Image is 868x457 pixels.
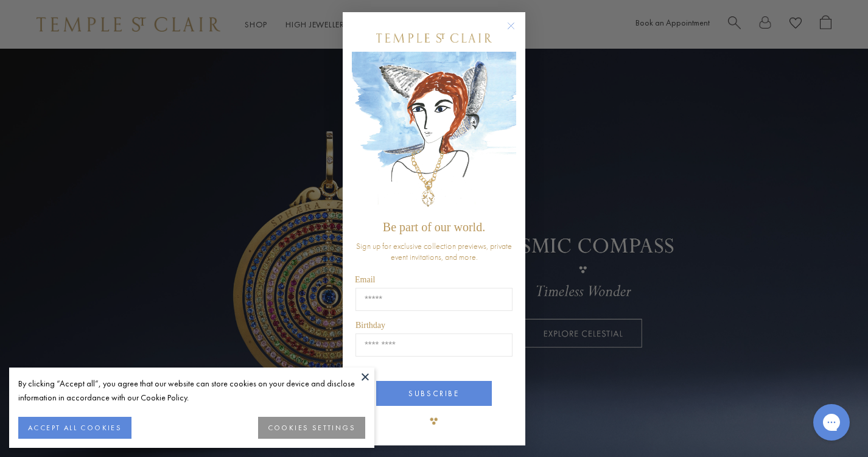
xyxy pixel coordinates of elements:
[18,417,131,439] button: ACCEPT ALL COOKIES
[422,409,446,433] img: TSC
[509,24,525,40] button: Close dialog
[376,33,492,43] img: Temple St. Clair
[18,377,365,405] div: By clicking “Accept all”, you agree that our website can store cookies on your device and disclos...
[356,240,512,262] span: Sign up for exclusive collection previews, private event invitations, and more.
[258,417,365,439] button: COOKIES SETTINGS
[352,52,516,214] img: c4a9eb12-d91a-4d4a-8ee0-386386f4f338.jpeg
[355,288,513,311] input: Email
[807,400,856,445] iframe: Gorgias live chat messenger
[355,321,385,330] span: Birthday
[355,275,375,284] span: Email
[383,220,485,234] span: Be part of our world.
[376,381,492,406] button: SUBSCRIBE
